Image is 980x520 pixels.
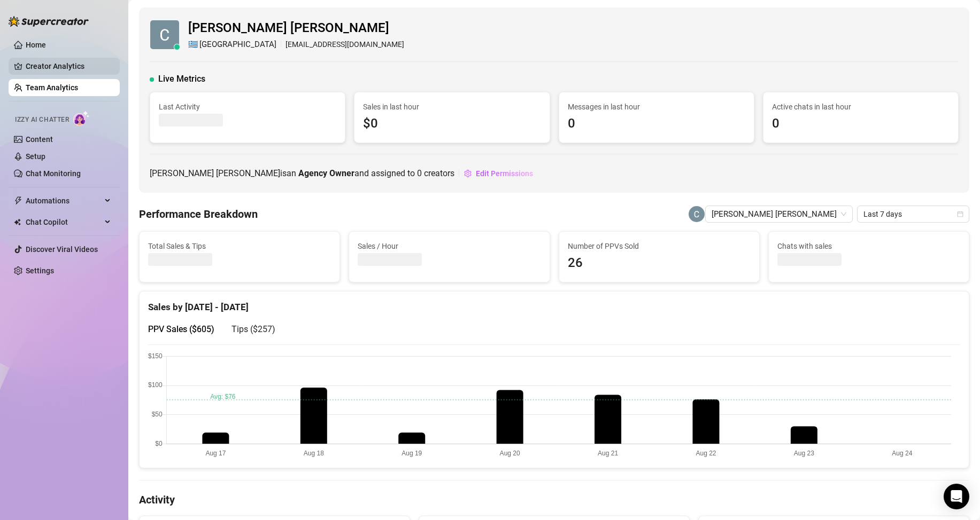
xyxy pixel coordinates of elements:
span: Messages in last hour [568,101,745,113]
span: Chats with sales [777,240,960,252]
span: Active chats in last hour [772,101,950,113]
a: Team Analytics [26,83,78,92]
b: Agency Owner [298,168,354,178]
img: Chat Copilot [14,218,21,226]
span: Total Sales & Tips [148,240,331,252]
a: Settings [26,266,54,275]
span: [PERSON_NAME] [PERSON_NAME] is an and assigned to creators [150,167,454,180]
a: Setup [26,152,45,161]
span: calendar [957,211,963,217]
span: PPV Sales ( $605 ) [148,324,214,334]
div: Open Intercom Messenger [944,484,969,509]
span: Chat Copilot [26,214,102,231]
h4: Performance Breakdown [139,207,258,222]
a: Creator Analytics [26,58,111,75]
span: thunderbolt [14,196,22,205]
div: Sales by [DATE] - [DATE] [148,291,960,314]
a: Discover Viral Videos [26,245,98,254]
span: 🇬🇷 [188,38,198,51]
span: $0 [363,114,541,134]
span: [PERSON_NAME] [PERSON_NAME] [188,18,404,38]
img: Catherine Elizabeth [150,20,179,49]
span: 0 [417,168,422,178]
span: Last 7 days [863,206,963,222]
span: Number of PPVs Sold [568,240,751,252]
a: Home [26,41,46,49]
span: Sales / Hour [358,240,541,252]
span: Catherine Elizabeth [712,206,846,222]
img: Catherine Elizabeth [689,206,705,222]
span: Automations [26,192,102,209]
span: Izzy AI Chatter [15,115,69,125]
span: setting [464,170,472,177]
span: [GEOGRAPHIC_DATA] [199,38,276,51]
h4: Activity [139,492,969,507]
span: Sales in last hour [363,101,541,113]
img: logo-BBDzfeDw.svg [9,16,89,27]
span: 26 [568,253,751,273]
span: Last Activity [159,101,336,113]
span: Tips ( $257 ) [232,324,275,334]
a: Chat Monitoring [26,169,81,178]
img: AI Chatter [73,111,90,126]
span: 0 [772,114,950,134]
span: Edit Permissions [476,169,533,178]
button: Edit Permissions [464,165,534,182]
span: 0 [568,114,745,134]
div: [EMAIL_ADDRESS][DOMAIN_NAME] [188,38,404,51]
a: Content [26,135,53,144]
span: Live Metrics [158,73,205,85]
